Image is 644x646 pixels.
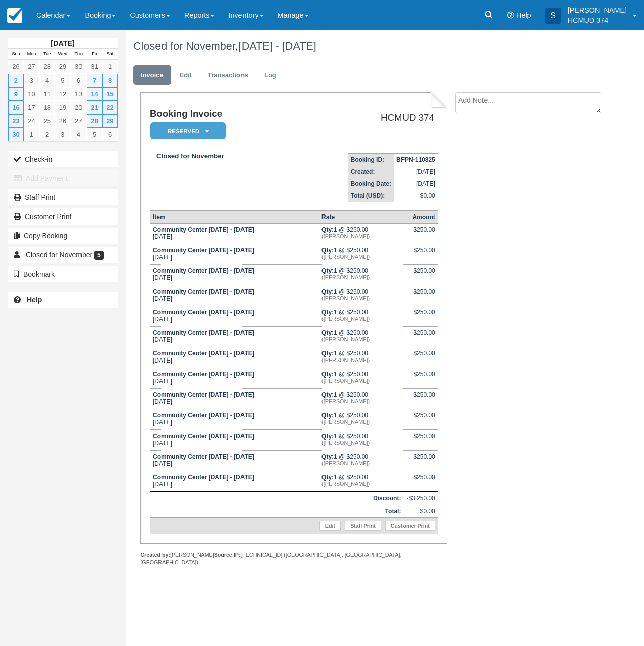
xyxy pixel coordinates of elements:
[406,474,435,489] div: $250.00
[150,306,319,327] td: [DATE]
[71,74,87,87] a: 6
[7,8,22,23] img: checkfront-main-nav-mini-logo.png
[140,551,447,566] div: [PERSON_NAME] [TECHNICAL_ID] ([GEOGRAPHIC_DATA], [GEOGRAPHIC_DATA], [GEOGRAPHIC_DATA])
[319,244,404,265] td: 1 @ $250.00
[150,471,319,492] td: [DATE]
[319,471,404,492] td: 1 @ $250.00
[404,211,438,224] th: Amount
[71,128,87,141] a: 4
[153,453,254,460] strong: Community Center [DATE] - [DATE]
[406,247,435,262] div: $250.00
[94,251,104,260] span: 5
[26,251,92,259] span: Closed for November
[321,398,401,404] em: ([PERSON_NAME])
[8,292,118,308] a: Help
[71,49,87,60] th: Thu
[8,87,24,101] a: 9
[406,391,435,406] div: $250.00
[321,419,401,425] em: ([PERSON_NAME])
[153,267,254,274] strong: Community Center [DATE] - [DATE]
[321,412,334,419] strong: Qty
[321,295,401,301] em: ([PERSON_NAME])
[8,208,118,225] a: Customer Print
[321,453,334,460] strong: Qty
[24,128,39,141] a: 1
[319,492,404,505] th: Discount:
[102,74,118,87] a: 8
[102,60,118,74] a: 1
[404,505,438,518] td: $0.00
[319,265,404,285] td: 1 @ $250.00
[321,274,401,280] em: ([PERSON_NAME])
[87,49,102,60] th: Fri
[55,101,70,114] a: 19
[321,309,334,316] strong: Qty
[87,87,102,101] a: 14
[153,371,254,378] strong: Community Center [DATE] - [DATE]
[516,11,531,19] span: Help
[39,49,55,60] th: Tue
[39,128,55,141] a: 2
[153,474,254,481] strong: Community Center [DATE] - [DATE]
[24,49,39,60] th: Mon
[150,265,319,285] td: [DATE]
[153,350,254,357] strong: Community Center [DATE] - [DATE]
[214,552,241,558] strong: Source IP:
[55,49,70,60] th: Wed
[319,368,404,389] td: 1 @ $250.00
[348,190,394,202] th: Total (USD):
[319,389,404,409] td: 1 @ $250.00
[27,296,42,304] b: Help
[55,87,70,101] a: 12
[321,233,401,239] em: ([PERSON_NAME])
[394,178,438,190] td: [DATE]
[406,433,435,448] div: $250.00
[150,409,319,430] td: [DATE]
[319,285,404,306] td: 1 @ $250.00
[150,109,285,119] h1: Booking Invoice
[71,60,87,74] a: 30
[406,371,435,386] div: $250.00
[150,451,319,471] td: [DATE]
[51,39,74,47] strong: [DATE]
[406,412,435,427] div: $250.00
[55,114,70,128] a: 26
[153,391,254,398] strong: Community Center [DATE] - [DATE]
[319,430,404,451] td: 1 @ $250.00
[319,521,341,531] a: Edit
[102,128,118,141] a: 6
[8,74,24,87] a: 2
[321,247,334,254] strong: Qty
[153,309,254,316] strong: Community Center [DATE] - [DATE]
[150,430,319,451] td: [DATE]
[150,244,319,265] td: [DATE]
[102,87,118,101] a: 15
[200,65,256,85] a: Transactions
[345,521,381,531] a: Staff Print
[150,327,319,347] td: [DATE]
[150,368,319,389] td: [DATE]
[348,166,394,178] th: Created:
[87,101,102,114] a: 21
[406,226,435,241] div: $250.00
[133,40,601,52] h1: Closed for November,
[8,60,24,74] a: 26
[321,316,401,322] em: ([PERSON_NAME])
[385,521,435,531] a: Customer Print
[8,228,118,244] button: Copy Booking
[102,101,118,114] a: 22
[140,552,170,558] strong: Created by:
[319,306,404,327] td: 1 @ $250.00
[150,285,319,306] td: [DATE]
[319,409,404,430] td: 1 @ $250.00
[71,87,87,101] a: 13
[150,224,319,244] td: [DATE]
[71,114,87,128] a: 27
[153,433,254,440] strong: Community Center [DATE] - [DATE]
[150,211,319,224] th: Item
[321,460,401,466] em: ([PERSON_NAME])
[394,166,438,178] td: [DATE]
[150,122,222,140] a: Reserved
[153,247,254,254] strong: Community Center [DATE] - [DATE]
[321,267,334,274] strong: Qty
